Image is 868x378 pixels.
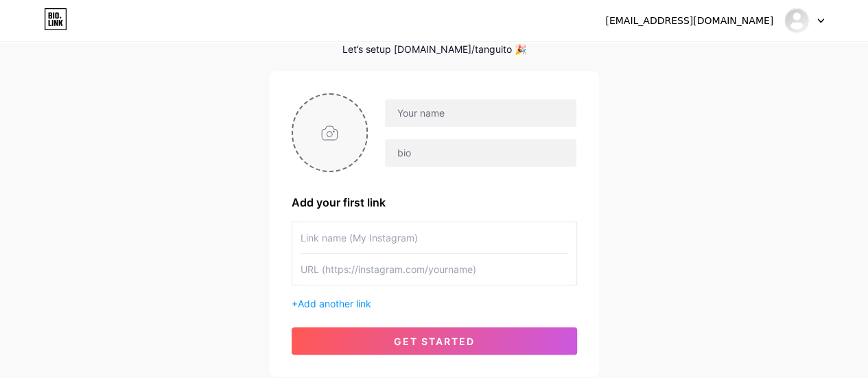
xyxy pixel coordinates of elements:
input: URL (https://instagram.com/yourname) [301,254,568,285]
img: Tanguito Empanadas Argentinas [784,8,810,34]
span: get started [394,335,475,347]
div: [EMAIL_ADDRESS][DOMAIN_NAME] [605,14,773,28]
div: Add your first link [292,194,577,211]
div: + [292,296,577,311]
span: Add another link [298,298,371,309]
input: Link name (My Instagram) [301,222,568,253]
button: get started [292,327,577,355]
input: Your name [385,99,576,127]
div: Let’s setup [DOMAIN_NAME]/tanguito 🎉 [270,44,599,55]
input: bio [385,139,576,167]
